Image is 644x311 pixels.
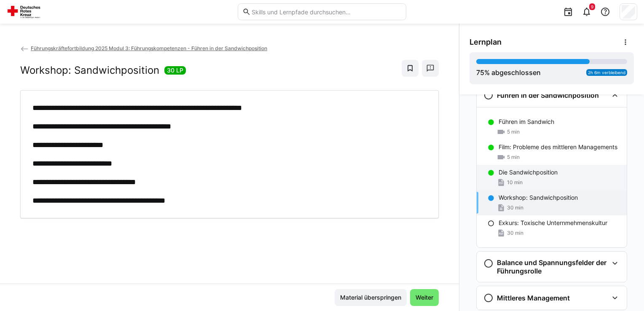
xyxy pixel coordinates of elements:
[499,118,554,126] p: Führen im Sandwich
[497,294,570,302] h3: Mittleres Management
[507,204,523,211] span: 30 min
[470,38,502,47] span: Lernplan
[497,258,608,275] h3: Balance und Spannungsfelder der Führungsrolle
[251,8,402,16] input: Skills und Lernpfade durchsuchen…
[414,293,435,302] span: Weiter
[167,66,183,75] span: 30 LP
[497,91,599,99] h3: Führen in der Sandwichposition
[499,143,617,151] p: Film: Probleme des mittleren Managements
[335,289,407,306] button: Material überspringen
[339,293,402,302] span: Material überspringen
[499,193,578,202] p: Workshop: Sandwichposition
[507,230,523,236] span: 30 min
[410,289,439,306] button: Weiter
[591,4,593,9] span: 9
[507,179,523,186] span: 10 min
[499,219,607,227] p: Exkurs: Toxische Unternmehmenskultur
[476,67,541,78] div: % abgeschlossen
[476,68,484,77] span: 75
[499,168,558,177] p: Die Sandwichposition
[507,129,520,135] span: 5 min
[20,45,267,51] a: Führungskräftefortbildung 2025 Modul 3: Führungskompetenzen - Führen in der Sandwichposition
[31,45,267,51] span: Führungskräftefortbildung 2025 Modul 3: Führungskompetenzen - Führen in der Sandwichposition
[20,64,159,77] h2: Workshop: Sandwichposition
[588,70,625,75] span: 2h 6m verbleibend
[507,154,520,161] span: 5 min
